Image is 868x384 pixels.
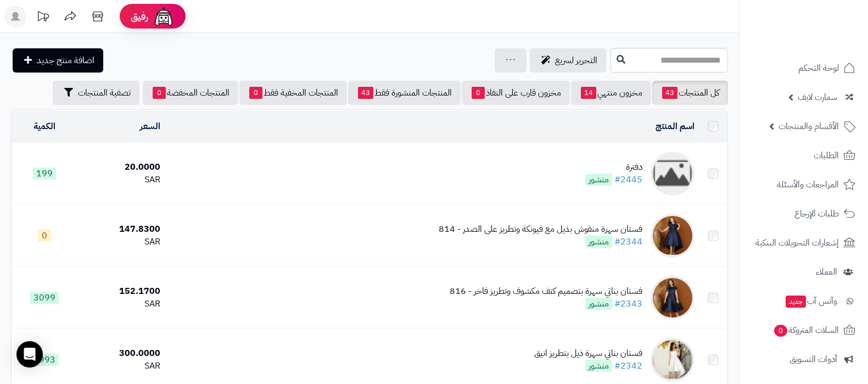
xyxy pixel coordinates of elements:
img: فستان سهرة منفوش بذيل مع فيونكة وتطريز على الصدر - 814 [651,214,695,258]
span: جديد [786,296,806,308]
a: الطلبات [746,142,861,169]
a: السعر [140,120,160,133]
a: المراجعات والأسئلة [746,171,861,198]
span: 43 [358,87,373,99]
span: السلات المتروكة [773,322,839,338]
span: 199 [33,168,56,180]
img: دفترة [651,152,695,196]
div: 147.8300 [81,223,160,236]
div: فستان سهرة منفوش بذيل مع فيونكة وتطريز على الصدر - 814 [439,223,642,236]
a: أدوات التسويق [746,346,861,372]
span: 3099 [30,292,59,304]
span: 0 [38,230,51,242]
a: اسم المنتج [656,120,695,133]
img: فستان بناتي سهرة بتصميم كتف مكشوف وتطريز فاخر - 816 [651,276,695,320]
span: سمارت لايف [798,90,837,105]
a: طلبات الإرجاع [746,201,861,227]
div: 152.1700 [81,285,160,298]
img: logo-2.png [793,31,858,54]
img: فستان بناتي سهرة ذيل بتطريز انيق [651,338,695,382]
a: وآتس آبجديد [746,288,861,314]
a: #2445 [614,173,642,186]
a: لوحة التحكم [746,55,861,81]
div: 20.0000 [81,161,160,174]
span: اضافة منتج جديد [37,54,94,67]
div: 300.0000 [81,347,160,360]
span: أدوات التسويق [789,352,837,367]
a: كل المنتجات43 [652,81,728,105]
span: إشعارات التحويلات البنكية [755,235,839,251]
span: لوحة التحكم [798,60,839,76]
div: SAR [81,174,160,186]
div: دفترة [585,161,642,174]
span: 43 [662,87,677,99]
button: تصفية المنتجات [53,81,139,105]
span: الطلبات [814,148,839,163]
span: التحرير لسريع [555,54,597,67]
span: منشور [585,360,612,372]
div: فستان بناتي سهرة بتصميم كتف مكشوف وتطريز فاخر - 816 [450,285,642,298]
a: الكمية [33,120,55,133]
span: 0 [774,325,787,337]
span: منشور [585,298,612,310]
span: منشور [585,174,612,186]
span: 0 [153,87,166,99]
span: 0 [249,87,262,99]
span: وآتس آب [785,293,837,309]
img: ai-face.png [153,5,175,27]
a: التحرير لسريع [530,48,606,73]
span: منشور [585,236,612,248]
a: العملاء [746,259,861,285]
a: #2344 [614,235,642,248]
span: المراجعات والأسئلة [777,177,839,192]
span: تصفية المنتجات [78,86,131,99]
span: العملاء [816,264,837,280]
a: #2343 [614,297,642,310]
span: 14 [581,87,596,99]
a: مخزون منتهي14 [571,81,651,105]
a: تحديثات المنصة [29,5,57,30]
div: فستان بناتي سهرة ذيل بتطريز انيق [534,347,642,360]
a: المنتجات المنشورة فقط43 [348,81,461,105]
a: إشعارات التحويلات البنكية [746,230,861,256]
a: المنتجات المخفضة0 [143,81,238,105]
a: #2342 [614,359,642,372]
a: مخزون قارب على النفاذ0 [462,81,570,105]
div: SAR [81,360,160,372]
span: طلبات الإرجاع [794,206,839,221]
div: SAR [81,298,160,310]
a: السلات المتروكة0 [746,317,861,343]
span: 0 [472,87,485,99]
span: الأقسام والمنتجات [779,119,839,134]
a: اضافة منتج جديد [13,48,103,73]
div: Open Intercom Messenger [16,341,43,368]
span: 9993 [30,354,59,366]
a: المنتجات المخفية فقط0 [239,81,347,105]
span: رفيق [131,10,148,23]
div: SAR [81,236,160,248]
